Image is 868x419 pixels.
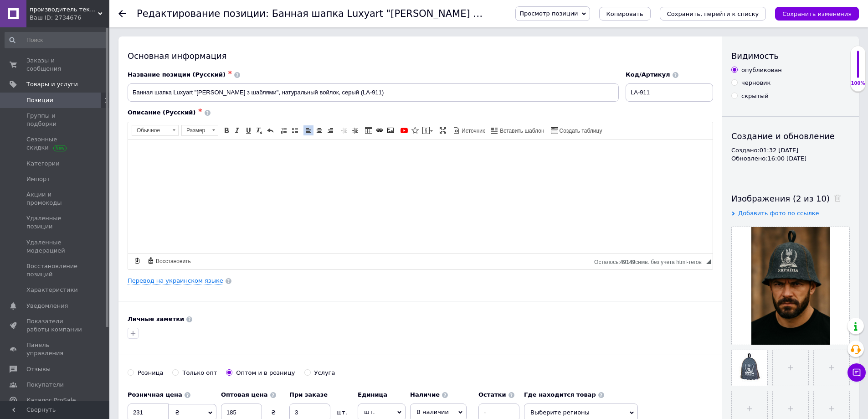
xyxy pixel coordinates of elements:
[236,369,295,377] div: Оптом и в розницу
[254,125,264,135] a: Убрать форматирование
[410,125,420,135] a: Вставить иконку
[303,125,313,135] a: По левому краю
[128,50,713,62] div: Основная информация
[132,125,179,136] a: Обычное
[498,127,544,135] span: Вставить шаблон
[438,125,448,135] a: Развернуть
[375,125,385,135] a: Вставить/Редактировать ссылку (Ctrl+L)
[385,125,395,135] a: Изображение
[262,409,285,417] div: ₴
[221,125,231,135] a: Полужирный (Ctrl+B)
[30,5,98,14] span: производитель текстиля Luxyart
[738,210,819,217] span: Добавить фото по ссылке
[26,112,84,128] span: Группы и подборки
[594,257,706,265] div: Подсчет символов
[706,259,711,264] span: Перетащите для изменения размера
[198,108,202,114] span: ✱
[137,8,724,19] h1: Редактирование позиции: Банная шапка Luxyart "Козак з шаблями", натуральный войлок, серый (LA-911)
[660,7,766,21] button: Сохранить, перейти к списку
[221,391,268,398] b: Оптовая цена
[26,262,84,279] span: Восстановление позиций
[128,391,182,398] b: Розничная цена
[26,214,84,231] span: Удаленные позиции
[128,83,619,102] input: Например, H&M женское платье зеленое 38 размер вечернее макси с блестками
[243,125,253,135] a: Подчеркнутый (Ctrl+U)
[26,80,78,88] span: Товары и услуги
[558,127,602,135] span: Создать таблицу
[26,317,84,334] span: Показатели работы компании
[519,10,578,17] span: Просмотр позиции
[339,125,349,135] a: Уменьшить отступ
[490,125,545,135] a: Вставить шаблон
[232,125,242,135] a: Курсив (Ctrl+I)
[132,125,169,135] span: Обычное
[731,146,850,155] div: Создано: 01:32 [DATE]
[26,135,84,152] span: Сезонные скидки
[175,409,180,416] span: ₴
[731,130,850,142] div: Создание и обновление
[731,155,850,163] div: Обновлено: 16:00 [DATE]
[26,160,60,168] span: Категории
[782,10,852,17] i: Сохранить изменения
[364,125,374,135] a: Таблица
[358,391,406,399] label: Единица
[279,125,289,135] a: Вставить / удалить нумерованный список
[847,363,866,382] button: Чат с покупателем
[416,409,449,415] span: В наличии
[478,391,506,398] b: Остатки
[741,79,770,87] div: черновик
[460,127,485,135] span: Источник
[26,396,76,404] span: Каталог ProSale
[399,125,409,135] a: Добавить видео с YouTube
[599,7,651,21] button: Копировать
[181,125,218,136] a: Размер
[128,277,223,285] a: Перевод на украинском языке
[118,10,126,17] div: Вернуться назад
[128,316,184,322] b: Личные заметки
[26,365,51,373] span: Отзывы
[132,256,142,266] a: Сделать резервную копию сейчас
[667,10,759,17] i: Сохранить, перейти к списку
[26,302,68,310] span: Уведомления
[550,125,604,135] a: Создать таблицу
[626,71,670,78] span: Код/Артикул
[128,140,713,253] iframe: Визуальный текстовый редактор, 8C61628E-9C9D-4E6B-A1C6-1867E144916C
[30,14,109,22] div: Ваш ID: 2734676
[26,238,84,255] span: Удаленные модерацией
[620,259,635,265] span: 49149
[851,80,865,87] div: 100%
[26,341,84,357] span: Панель управления
[325,125,335,135] a: По правому краю
[26,286,78,294] span: Характеристики
[314,369,335,377] div: Услуга
[524,391,596,398] b: Где находится товар
[265,125,275,135] a: Отменить (Ctrl+Z)
[314,125,324,135] a: По центру
[741,92,769,100] div: скрытый
[26,57,84,73] span: Заказы и сообщения
[741,66,782,74] div: опубликован
[290,125,300,135] a: Вставить / удалить маркированный список
[775,7,859,21] button: Сохранить изменения
[146,256,192,266] a: Восстановить
[731,50,850,62] div: Видимость
[606,10,643,17] span: Копировать
[289,391,353,399] label: При заказе
[154,258,191,265] span: Восстановить
[350,125,360,135] a: Увеличить отступ
[228,70,232,76] span: ✱
[26,175,50,183] span: Импорт
[410,391,440,398] b: Наличие
[5,32,108,48] input: Поиск
[330,409,353,417] div: шт.
[128,71,226,78] span: Название позиции (Русский)
[138,369,163,377] div: Розница
[182,125,209,135] span: Размер
[182,369,217,377] div: Только опт
[421,125,434,135] a: Вставить сообщение
[452,125,486,135] a: Источник
[731,193,850,204] div: Изображения (2 из 10)
[128,109,195,116] span: Описание (Русский)
[26,191,84,207] span: Акции и промокоды
[26,381,64,389] span: Покупатели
